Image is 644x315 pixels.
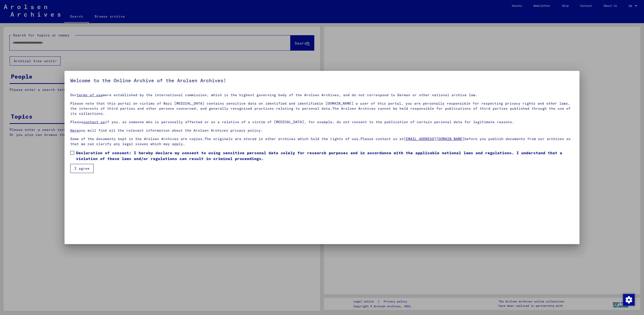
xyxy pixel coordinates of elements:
[623,294,634,305] div: Change consent
[70,101,574,116] p: Please note that this portal on victims of Nazi [MEDICAL_DATA] contains sensitive data on identif...
[70,128,79,133] a: Here
[77,93,103,97] a: terms of use
[70,136,574,147] p: Some of the documents kept in the Arolsen Archives are copies.The originals are stored in other a...
[76,150,574,161] span: Declaration of consent: I hereby declare my consent to using sensitive personal data solely for r...
[70,128,574,133] p: you will find all the relevant information about the Arolsen Archives privacy policy.
[623,294,635,306] img: Change consent
[70,77,574,84] h5: Welcome to the Online Archive of the Arolsen Archives!
[404,137,464,141] a: [EMAIL_ADDRESS][DOMAIN_NAME]
[70,93,574,98] p: Our were established by the international commission, which is the highest governing body of the ...
[83,120,105,124] a: contact us
[70,164,94,173] button: I agree
[70,120,574,125] p: Please if you, as someone who is personally affected or as a relative of a victim of [MEDICAL_DAT...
